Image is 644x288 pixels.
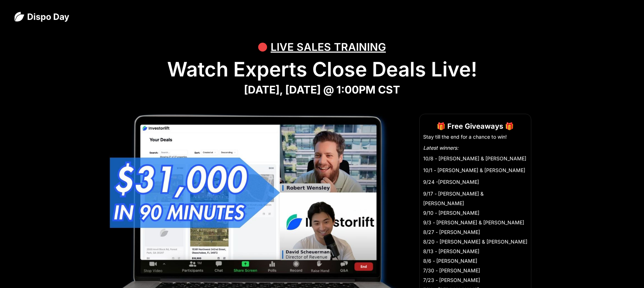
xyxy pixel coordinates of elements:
[271,36,386,58] div: LIVE SALES TRAINING
[423,154,527,163] li: 10/8 - [PERSON_NAME] & [PERSON_NAME]
[14,58,630,81] h1: Watch Experts Close Deals Live!
[244,83,400,96] strong: [DATE], [DATE] @ 1:00PM CST
[423,145,458,151] em: Latest winners:
[423,133,527,140] li: Stay till the end for a chance to win!
[423,165,527,175] li: 10/1 - [PERSON_NAME] & [PERSON_NAME]
[423,177,527,187] li: 9/24 -[PERSON_NAME]
[437,122,514,130] strong: 🎁 Free Giveaways 🎁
